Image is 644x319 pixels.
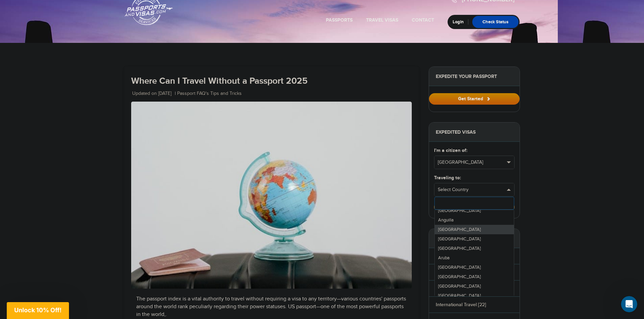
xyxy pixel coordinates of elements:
[436,302,486,308] a: International Travel [22]
[472,16,519,28] a: Check Status
[136,295,407,319] p: The passport index is a vital authority to travel without requiring a visa to any territory—vario...
[429,123,520,142] strong: Expedited Visas
[326,17,353,23] a: Passports
[621,296,637,312] iframe: Intercom live chat
[434,183,514,196] button: Select Country
[438,284,481,289] span: [GEOGRAPHIC_DATA]
[438,217,454,223] span: Anguilla
[434,202,515,213] button: Get Started
[438,159,505,166] span: [GEOGRAPHIC_DATA]
[438,293,481,298] span: [GEOGRAPHIC_DATA]
[438,274,481,280] span: [GEOGRAPHIC_DATA]
[453,19,469,25] a: Login
[429,229,520,248] strong: Categories
[438,186,505,193] span: Select Country
[429,93,520,105] button: Get Started
[434,156,514,169] button: [GEOGRAPHIC_DATA]
[434,174,461,181] label: Traveling to:
[438,246,481,251] span: [GEOGRAPHIC_DATA]
[131,102,412,289] img: pexels-tima-miroshnichenko-7009465_-_28de80_-_2186b91805bf8f87dc4281b6adbed06c6a56d5ae.jpg
[366,17,398,23] a: Travel Visas
[429,96,520,101] a: Get Started
[132,90,176,97] li: Updated on [DATE]
[177,90,209,97] a: Passport FAQ's
[131,77,412,86] h1: Where Can I Travel Without a Passport 2025
[7,302,69,319] div: Unlock 10% Off!
[210,90,242,97] a: Tips and Tricks
[438,227,481,232] span: [GEOGRAPHIC_DATA]
[429,67,520,86] strong: Expedite Your Passport
[14,307,62,314] span: Unlock 10% Off!
[438,236,481,242] span: [GEOGRAPHIC_DATA]
[438,208,481,213] span: [GEOGRAPHIC_DATA]
[412,17,434,23] a: Contact
[434,147,467,154] label: I'm a citizen of:
[438,255,450,261] span: Aruba
[438,265,481,270] span: [GEOGRAPHIC_DATA]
